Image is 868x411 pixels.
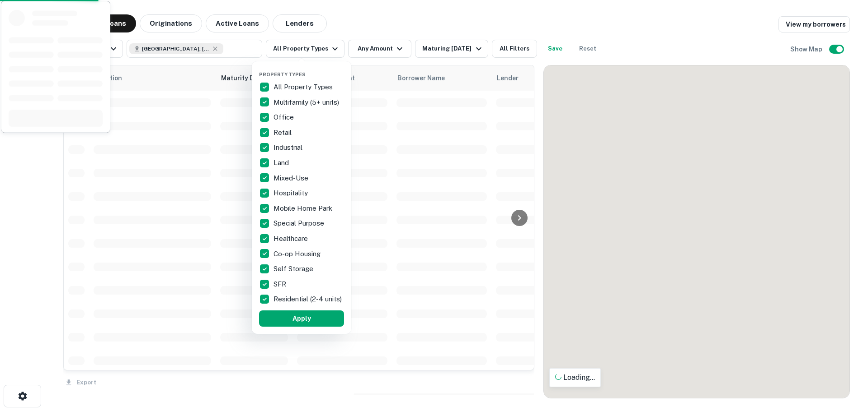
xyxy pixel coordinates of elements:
p: Mobile Home Park [274,203,334,214]
p: Retail [274,127,293,138]
p: Residential (2-4 units) [274,294,344,305]
p: Multifamily (5+ units) [274,97,341,108]
iframe: Chat Widget [823,339,868,382]
p: Land [274,157,291,168]
span: Property Types [259,72,306,77]
p: Self Storage [274,263,315,274]
p: Office [274,112,296,123]
p: SFR [274,279,288,290]
p: Special Purpose [274,218,326,229]
p: Mixed-Use [274,173,310,184]
p: Healthcare [274,233,310,244]
button: Apply [259,310,344,327]
p: Hospitality [274,188,310,199]
p: Co-op Housing [274,249,322,259]
p: All Property Types [274,82,335,92]
p: Industrial [274,142,304,153]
